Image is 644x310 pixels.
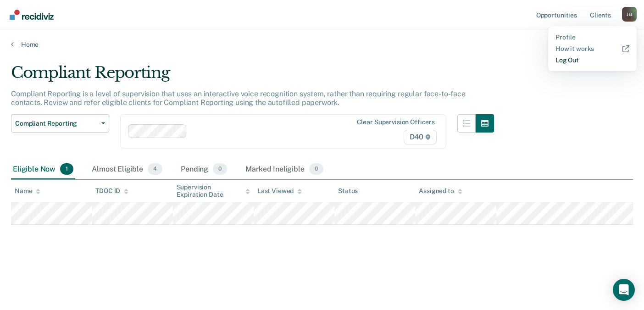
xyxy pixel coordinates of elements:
a: Profile [555,33,629,41]
img: Recidiviz [10,10,54,20]
a: Home [11,40,633,49]
div: Last Viewed [257,187,302,195]
div: Almost Eligible4 [90,160,164,180]
div: Supervision Expiration Date [177,183,250,199]
div: Pending0 [179,160,229,180]
div: Status [338,187,358,195]
a: Log Out [555,56,629,64]
button: Compliant Reporting [11,114,109,133]
a: How it works [555,45,629,53]
div: TDOC ID [95,187,128,195]
button: Profile dropdown button [622,7,637,22]
div: Compliant Reporting [11,63,494,89]
span: 4 [148,163,162,175]
div: Open Intercom Messenger [613,279,635,301]
div: Name [15,187,40,195]
div: J G [622,7,637,22]
span: Compliant Reporting [15,120,98,127]
span: 1 [60,163,73,175]
span: 0 [213,163,227,175]
span: D40 [404,130,437,144]
div: Marked Ineligible0 [244,160,325,180]
div: Assigned to [419,187,462,195]
p: Compliant Reporting is a level of supervision that uses an interactive voice recognition system, ... [11,89,466,107]
div: Clear supervision officers [357,118,435,126]
span: 0 [309,163,323,175]
div: Eligible Now1 [11,160,75,180]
